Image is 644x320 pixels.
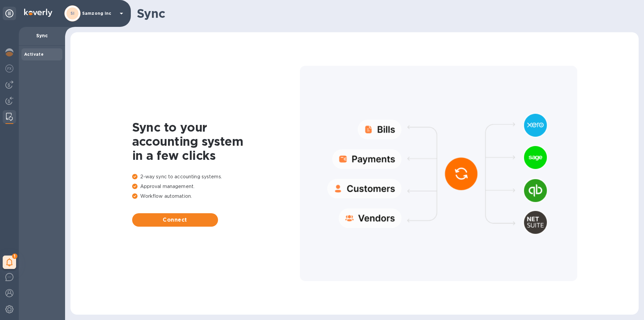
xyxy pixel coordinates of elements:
h1: Sync to your accounting system in a few clicks [132,120,300,163]
p: Workflow automation. [132,193,300,200]
div: Unpin categories [3,7,16,20]
button: Connect [132,213,218,227]
img: Foreign exchange [5,64,13,73]
span: 1 [12,254,17,259]
img: Logo [24,9,52,17]
p: Sync [24,32,60,39]
b: Activate [24,52,44,57]
p: 2-way sync to accounting systems. [132,173,300,180]
h1: Sync [137,6,633,20]
p: Samzong inc [82,11,116,16]
span: Connect [138,216,213,224]
p: Approval management. [132,183,300,190]
b: SI [70,11,75,16]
